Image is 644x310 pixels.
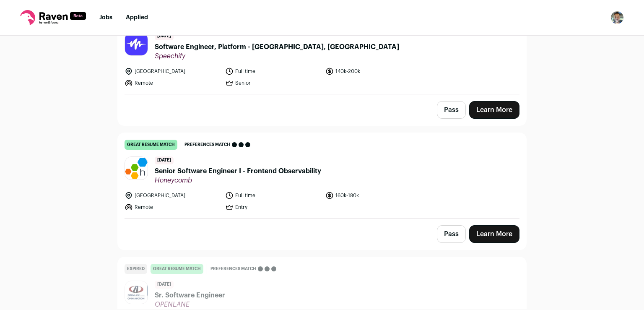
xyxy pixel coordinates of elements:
button: Pass [437,101,466,119]
a: great resume match Preferences match [DATE] Software Engineer, Platform - [GEOGRAPHIC_DATA], [GEO... [118,9,526,94]
li: [GEOGRAPHIC_DATA] [125,67,220,76]
a: Learn More [469,225,519,243]
img: b26e69b365f5fb6eb44b3562a5bb4124e0ee913ce008584bd5391974d2c2769c.png [125,158,148,179]
div: great resume match [151,264,203,274]
img: 59b05ed76c69f6ff723abab124283dfa738d80037756823f9fc9e3f42b66bce3.jpg [125,33,148,55]
img: fbc21fe089289a004ddb5b2b9ea7fca4c0a279920e30ddff59888345467c9399.jpg [125,285,148,300]
img: 19917917-medium_jpg [610,11,624,24]
span: OPENLANE [155,300,225,309]
li: 140k-200k [325,67,421,76]
li: Senior [225,79,321,87]
span: [DATE] [155,156,174,164]
span: [DATE] [155,281,174,289]
a: Learn More [469,101,519,119]
button: Open dropdown [610,11,624,24]
span: Preferences match [210,265,256,273]
button: Pass [437,225,466,243]
span: Software Engineer, Platform - [GEOGRAPHIC_DATA], [GEOGRAPHIC_DATA] [155,42,399,52]
li: 160k-180k [325,191,421,200]
div: great resume match [125,140,177,150]
li: Remote [125,79,220,87]
span: Honeycomb [155,176,321,185]
li: Full time [225,67,321,76]
span: Speechify [155,52,399,60]
li: Full time [225,191,321,200]
span: Sr. Software Engineer [155,290,225,300]
a: Applied [126,15,148,21]
span: Preferences match [184,141,230,149]
a: Jobs [99,15,112,21]
li: Remote [125,203,220,211]
span: [DATE] [155,32,174,40]
span: Senior Software Engineer I - Frontend Observability [155,166,321,176]
li: [GEOGRAPHIC_DATA] [125,191,220,200]
li: Entry [225,203,321,211]
a: great resume match Preferences match [DATE] Senior Software Engineer I - Frontend Observability H... [118,133,526,218]
div: Expired [125,264,147,274]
